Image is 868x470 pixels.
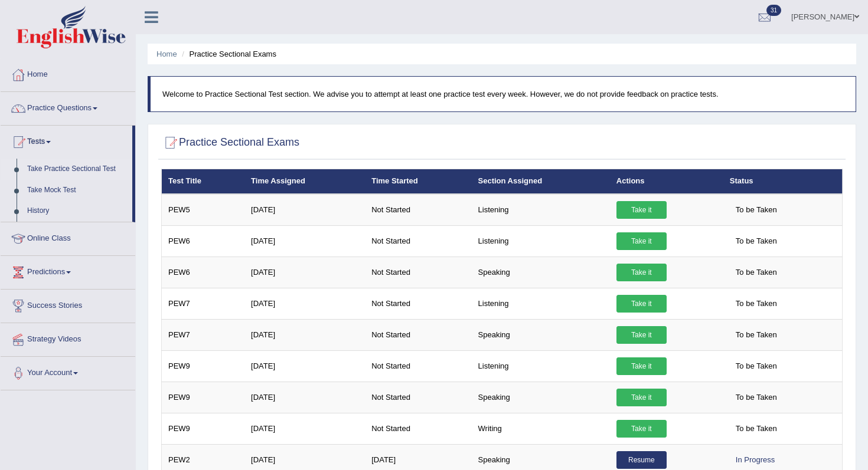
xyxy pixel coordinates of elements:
[616,389,667,406] a: Take it
[472,169,610,194] th: Section Assigned
[365,288,471,319] td: Not Started
[244,288,365,319] td: [DATE]
[22,201,132,222] a: History
[162,413,245,444] td: PEW9
[365,169,471,194] th: Time Started
[244,169,365,194] th: Time Assigned
[22,159,132,180] a: Take Practice Sectional Test
[1,126,132,155] a: Tests
[156,50,177,58] a: Home
[365,319,471,350] td: Not Started
[1,256,135,285] a: Predictions
[472,382,610,413] td: Speaking
[1,58,135,88] a: Home
[616,201,667,219] a: Take it
[244,350,365,382] td: [DATE]
[730,451,781,469] div: In Progress
[730,264,783,281] span: To be Taken
[161,134,299,152] h2: Practice Sectional Exams
[162,194,245,226] td: PEW5
[472,350,610,382] td: Listening
[472,257,610,288] td: Speaking
[730,295,783,313] span: To be Taken
[730,326,783,344] span: To be Taken
[616,264,667,281] a: Take it
[22,180,132,201] a: Take Mock Test
[365,350,471,382] td: Not Started
[472,194,610,226] td: Listening
[616,326,667,344] a: Take it
[244,413,365,444] td: [DATE]
[730,201,783,219] span: To be Taken
[1,222,135,252] a: Online Class
[616,420,667,438] a: Take it
[1,323,135,353] a: Strategy Videos
[610,169,723,194] th: Actions
[730,232,783,250] span: To be Taken
[162,257,245,288] td: PEW6
[723,169,843,194] th: Status
[766,5,781,16] span: 31
[162,382,245,413] td: PEW9
[472,319,610,350] td: Speaking
[244,319,365,350] td: [DATE]
[365,413,471,444] td: Not Started
[1,92,135,121] a: Practice Questions
[162,225,245,257] td: PEW6
[472,413,610,444] td: Writing
[616,357,667,375] a: Take it
[1,357,135,386] a: Your Account
[179,48,276,60] li: Practice Sectional Exams
[244,257,365,288] td: [DATE]
[162,88,844,100] p: Welcome to Practice Sectional Test section. We advise you to attempt at least one practice test e...
[616,232,667,250] a: Take it
[365,194,471,226] td: Not Started
[244,382,365,413] td: [DATE]
[472,288,610,319] td: Listening
[616,295,667,313] a: Take it
[162,169,245,194] th: Test Title
[730,389,783,406] span: To be Taken
[162,350,245,382] td: PEW9
[365,257,471,288] td: Not Started
[365,382,471,413] td: Not Started
[244,194,365,226] td: [DATE]
[244,225,365,257] td: [DATE]
[730,357,783,375] span: To be Taken
[616,451,667,469] a: Resume
[365,225,471,257] td: Not Started
[162,288,245,319] td: PEW7
[162,319,245,350] td: PEW7
[1,290,135,319] a: Success Stories
[730,420,783,438] span: To be Taken
[472,225,610,257] td: Listening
